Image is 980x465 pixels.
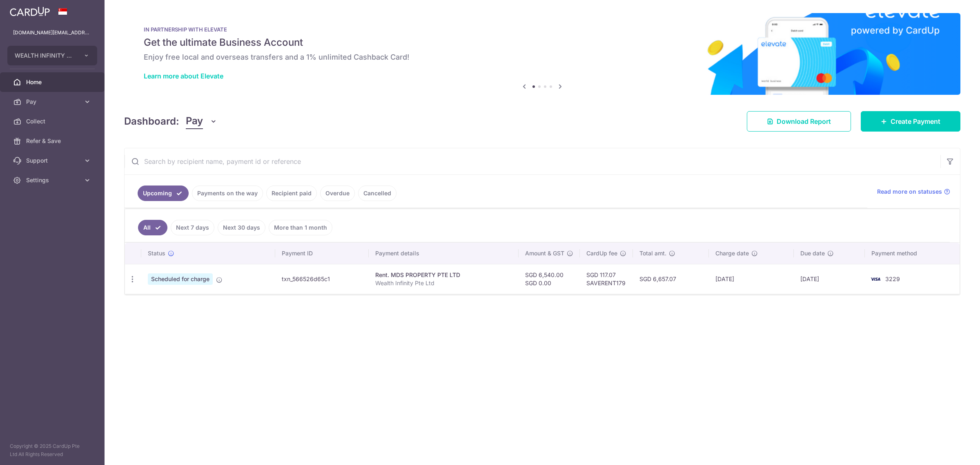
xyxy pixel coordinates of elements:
h5: Get the ultimate Business Account [144,36,941,49]
span: Download Report [777,116,831,126]
span: Support [26,156,80,165]
a: Next 7 days [171,220,214,235]
a: More than 1 month [269,220,332,235]
img: Renovation banner [124,13,960,95]
a: Read more on statuses [877,188,950,196]
td: SGD 6,657.07 [633,264,709,294]
th: Payment details [369,243,518,264]
a: Recipient paid [266,186,317,201]
span: CardUp fee [586,249,617,257]
a: Upcoming [138,186,189,201]
span: Home [26,78,80,86]
span: 3229 [885,275,900,282]
h4: Dashboard: [124,114,179,129]
a: Next 30 days [218,220,265,235]
span: Due date [800,249,825,257]
p: [DOMAIN_NAME][EMAIL_ADDRESS][DOMAIN_NAME] [13,29,91,37]
td: [DATE] [794,264,865,294]
td: SGD 6,540.00 SGD 0.00 [519,264,580,294]
p: Wealth Infinity Pte Ltd [375,279,512,287]
span: Create Payment [891,116,940,126]
a: Overdue [320,186,355,201]
a: Create Payment [861,111,960,132]
span: Charge date [715,249,749,257]
span: Settings [26,176,80,184]
th: Payment method [865,243,960,264]
a: Cancelled [358,186,396,201]
img: CardUp [10,7,50,16]
a: Download Report [747,111,851,132]
td: [DATE] [709,264,794,294]
input: Search by recipient name, payment id or reference [125,148,940,174]
button: Pay [186,114,217,129]
p: IN PARTNERSHIP WITH ELEVATE [144,26,941,33]
th: Payment ID [275,243,369,264]
span: Status [148,249,165,257]
span: Scheduled for charge [148,273,213,285]
span: WEALTH INFINITY PTE. LTD. [15,51,75,60]
a: All [138,220,167,235]
span: Pay [26,98,80,106]
td: SGD 117.07 SAVERENT179 [580,264,633,294]
span: Total amt. [639,249,666,257]
a: Learn more about Elevate [144,72,223,80]
span: Read more on statuses [877,188,942,196]
h6: Enjoy free local and overseas transfers and a 1% unlimited Cashback Card! [144,52,941,62]
a: Payments on the way [192,186,263,201]
span: Refer & Save [26,137,80,145]
div: Rent. MDS PROPERTY PTE LTD [375,271,512,279]
span: Amount & GST [525,249,564,257]
img: Bank Card [867,274,884,284]
span: Collect [26,117,80,125]
span: Pay [186,114,203,129]
button: WEALTH INFINITY PTE. LTD. [7,46,97,65]
td: txn_566526d65c1 [275,264,369,294]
